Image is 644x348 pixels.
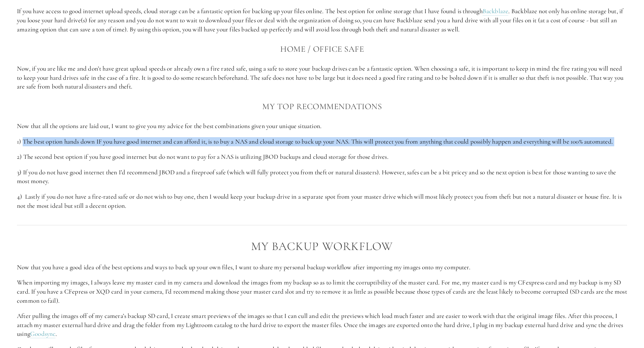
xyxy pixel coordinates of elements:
p: Now, if you are like me and don’t have great upload speeds or already own a fire rated safe, usin... [17,64,627,91]
h3: Home / Office Safe [17,42,627,56]
p: 2) The second best option if you have good internet but do not want to pay for a NAS is utilizing... [17,152,627,161]
p: Now that you have a good idea of the best options and ways to back up your own files, I want to s... [17,263,627,272]
p: 4) Lastly if you do not have a fire-rated safe or do not wish to buy one, then I would keep your ... [17,192,627,210]
p: 1) The best option hands down IF you have good internet and can afford it, is to buy a NAS and cl... [17,137,627,146]
p: After pulling the images off of my camera’s backup SD card, I create smart previews of the images... [17,312,627,339]
h2: My Backup Workflow [17,240,627,253]
h3: My Top Recommendations [17,100,627,113]
p: 3) If you do not have good internet then I’d recommend JBOD and a fireproof safe (which will full... [17,168,627,186]
p: If you have access to good internet upload speeds, cloud storage can be a fantastic option for ba... [17,7,627,34]
p: Now that all the options are laid out, I want to give you my advice for the best combinations giv... [17,122,627,131]
p: When importing my images, I always leave my master card in my camera and download the images from... [17,278,627,305]
a: Goodsync [30,330,56,338]
a: Backblaze [483,7,509,16]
